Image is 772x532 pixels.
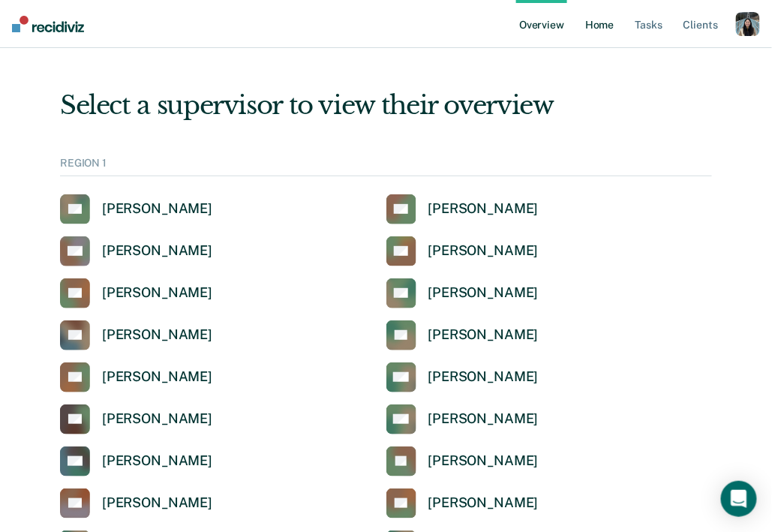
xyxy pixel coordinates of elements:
[60,157,712,176] div: REGION 1
[386,278,539,308] a: [PERSON_NAME]
[386,236,539,266] a: [PERSON_NAME]
[428,284,539,302] div: [PERSON_NAME]
[12,16,84,32] img: Recidiviz
[102,242,212,260] div: [PERSON_NAME]
[102,284,212,302] div: [PERSON_NAME]
[721,481,757,517] div: Open Intercom Messenger
[60,278,212,308] a: [PERSON_NAME]
[102,494,212,512] div: [PERSON_NAME]
[102,326,212,344] div: [PERSON_NAME]
[428,494,539,512] div: [PERSON_NAME]
[60,320,212,350] a: [PERSON_NAME]
[428,326,539,344] div: [PERSON_NAME]
[428,410,539,428] div: [PERSON_NAME]
[60,362,212,392] a: [PERSON_NAME]
[386,446,539,476] a: [PERSON_NAME]
[60,488,212,518] a: [PERSON_NAME]
[102,452,212,470] div: [PERSON_NAME]
[386,362,539,392] a: [PERSON_NAME]
[428,452,539,470] div: [PERSON_NAME]
[428,368,539,386] div: [PERSON_NAME]
[386,488,539,518] a: [PERSON_NAME]
[386,404,539,434] a: [PERSON_NAME]
[102,200,212,218] div: [PERSON_NAME]
[386,194,539,224] a: [PERSON_NAME]
[60,446,212,476] a: [PERSON_NAME]
[60,404,212,434] a: [PERSON_NAME]
[428,200,539,218] div: [PERSON_NAME]
[102,368,212,386] div: [PERSON_NAME]
[60,90,712,121] div: Select a supervisor to view their overview
[60,194,212,224] a: [PERSON_NAME]
[428,242,539,260] div: [PERSON_NAME]
[386,320,539,350] a: [PERSON_NAME]
[60,236,212,266] a: [PERSON_NAME]
[102,410,212,428] div: [PERSON_NAME]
